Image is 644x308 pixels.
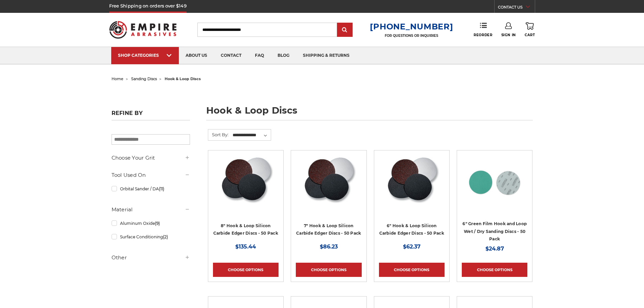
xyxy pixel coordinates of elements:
a: Aluminum Oxide(9) [112,217,190,229]
h5: Refine by [112,110,190,120]
a: 8" Hook & Loop Silicon Carbide Edger Discs - 50 Pack [213,223,278,236]
span: (11) [159,186,164,191]
h1: hook & loop discs [206,106,533,120]
a: Choose Options [379,263,445,277]
img: 6-inch 60-grit green film hook and loop sanding discs with fast cutting aluminum oxide for coarse... [468,155,522,209]
img: Silicon Carbide 7" Hook & Loop Edger Discs [301,155,356,209]
div: SHOP CATEGORIES [118,53,172,58]
h5: Choose Your Grit [112,154,190,162]
a: [PHONE_NUMBER] [370,22,453,31]
span: Reorder [474,33,492,37]
a: Silicon Carbide 8" Hook & Loop Edger Discs [213,155,279,221]
a: Silicon Carbide 7" Hook & Loop Edger Discs [296,155,361,221]
a: about us [179,47,214,64]
a: Silicon Carbide 6" Hook & Loop Edger Discs [379,155,445,221]
a: 6-inch 60-grit green film hook and loop sanding discs with fast cutting aluminum oxide for coarse... [462,155,527,221]
span: $86.23 [320,243,338,250]
span: $62.37 [403,243,421,250]
a: faq [248,47,271,64]
img: Silicon Carbide 8" Hook & Loop Edger Discs [218,155,273,209]
h5: Other [112,254,190,262]
select: Sort By: [232,130,271,140]
a: Surface Conditioning(2) [112,231,190,243]
a: Reorder [474,22,492,37]
img: Silicon Carbide 6" Hook & Loop Edger Discs [384,155,439,209]
img: Empire Abrasives [109,17,177,43]
span: $135.44 [235,243,256,250]
a: shipping & returns [296,47,356,64]
h5: Material [112,206,190,214]
span: hook & loop discs [165,76,201,81]
p: FOR QUESTIONS OR INQUIRIES [370,33,453,38]
a: home [112,76,123,81]
a: 6" Green Film Hook and Loop Wet / Dry Sanding Discs - 50 Pack [462,221,527,241]
a: contact [214,47,248,64]
label: Sort By: [208,129,229,140]
span: $24.87 [485,245,504,252]
span: Cart [525,33,535,37]
a: 7" Hook & Loop Silicon Carbide Edger Discs - 50 Pack [296,223,361,236]
a: blog [271,47,296,64]
a: Choose Options [296,263,361,277]
a: sanding discs [131,76,157,81]
a: Choose Options [462,263,527,277]
a: Choose Options [213,263,279,277]
a: Cart [525,22,535,37]
input: Submit [338,23,352,37]
span: Sign In [501,33,516,37]
h5: Tool Used On [112,171,190,179]
span: (2) [163,234,168,239]
a: CONTACT US [498,3,535,13]
a: 6" Hook & Loop Silicon Carbide Edger Discs - 50 Pack [379,223,444,236]
a: Orbital Sander / DA(11) [112,183,190,195]
span: (9) [155,221,160,226]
